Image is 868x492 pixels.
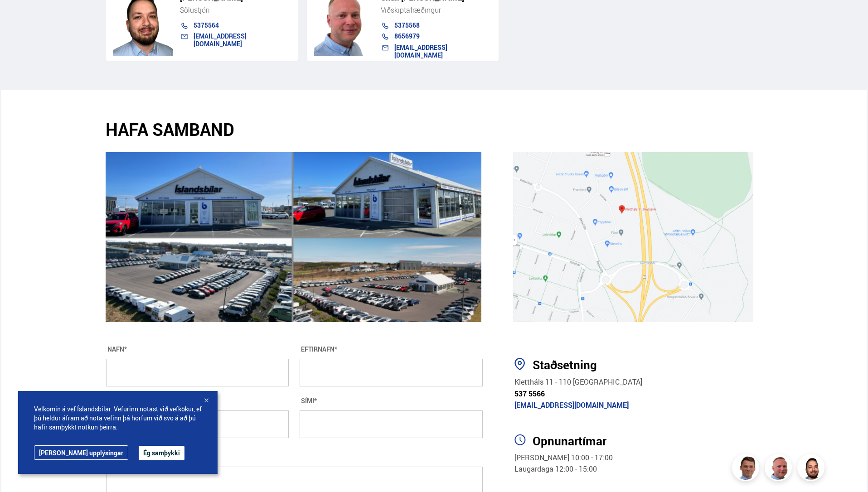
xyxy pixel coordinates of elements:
[381,5,441,15] span: Viðskiptafræðingur
[300,346,483,353] div: EFTIRNAFN*
[106,152,481,322] img: zbR9Zwhy8qcY8p2N.png
[513,152,753,322] img: 1RuqvkYfbre_JAo3.jpg
[766,455,793,482] img: siFngHWaQ9KaOqBr.png
[180,5,291,14] div: Sölustjóri
[514,434,526,445] img: 5L2kbIWUWlfci3BR.svg
[394,32,420,40] a: 8656979
[733,455,761,482] img: FbJEzSuNWCJXmdc-.webp
[34,405,202,432] span: Velkomin á vef Íslandsbílar. Vefurinn notast við vefkökur, ef þú heldur áfram að nota vefinn þá h...
[799,455,826,482] img: nhp88E3Fdnt1Opn2.png
[139,446,184,460] button: Ég samþykki
[300,397,483,405] div: SÍMI*
[514,453,613,474] span: [PERSON_NAME] 10:00 - 17:00 Laugardaga 12:00 - 15:00
[394,21,420,29] a: 5375568
[106,346,289,353] div: NAFN*
[106,119,481,140] h2: HAFA SAMBAND
[7,4,34,31] button: Open LiveChat chat widget
[106,453,483,461] div: SKILABOÐ*
[533,434,762,448] h3: Opnunartímar
[514,358,525,370] img: pw9sMCDar5Ii6RG5.svg
[34,445,128,460] a: [PERSON_NAME] upplýsingar
[394,43,447,59] a: [EMAIL_ADDRESS][DOMAIN_NAME]
[194,21,219,29] a: 5375564
[194,32,247,48] a: [EMAIL_ADDRESS][DOMAIN_NAME]
[514,389,545,399] a: 537 5566
[514,377,642,387] a: Klettháls 11 - 110 [GEOGRAPHIC_DATA]
[533,358,762,372] div: Staðsetning
[514,400,629,410] a: [EMAIL_ADDRESS][DOMAIN_NAME]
